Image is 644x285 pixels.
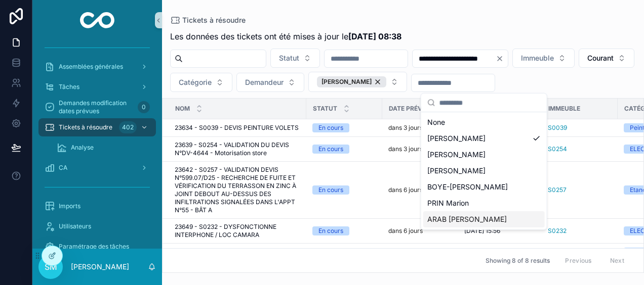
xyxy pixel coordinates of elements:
[317,76,386,87] button: Unselect 88
[182,15,246,25] span: Tickets à résoudre
[388,124,423,132] p: dans 3 jours
[59,63,123,71] span: Assemblées générales
[427,198,469,208] span: PRIN Marion
[245,77,284,87] span: Demandeur
[389,105,430,113] span: Date prévue
[59,99,134,115] span: Demandes modification dates prévues
[388,145,423,153] p: dans 3 jours
[170,30,401,42] span: Les données des tickets ont été mises à jour le
[175,105,190,113] span: Nom
[38,98,156,116] a: Demandes modification dates prévues0
[170,15,246,25] a: Tickets à résoudre
[59,83,79,91] span: Tâches
[318,185,343,195] div: En cours
[321,78,372,86] span: [PERSON_NAME]
[138,101,150,113] div: 0
[548,227,567,235] a: S0232
[548,105,580,113] span: Immeuble
[179,77,212,87] span: Catégorie
[423,114,545,130] div: None
[32,40,162,249] div: scrollable content
[38,217,156,235] a: Utilisateurs
[175,166,300,214] span: 23642 - S0257 - VALIDATION DEVIS N°599.07/D25 - RECHERCHE DE FUITE ET VÉRIFICATION DU TERRASSON E...
[59,222,91,230] span: Utilisateurs
[38,238,156,256] a: Paramétrage des tâches
[38,58,156,76] a: Assemblées générales
[175,223,300,239] span: 23649 - S0232 - DYSFONCTIONNE INTERPHONE / LOC CAMARA
[587,53,614,63] span: Courant
[579,49,634,68] button: Select Button
[170,73,232,92] button: Select Button
[496,55,508,63] button: Clear
[427,150,486,160] span: [PERSON_NAME]
[38,197,156,215] a: Imports
[59,243,129,251] span: Paramétrage des tâches
[427,214,507,224] span: ARAB [PERSON_NAME]
[512,49,575,68] button: Select Button
[548,124,567,132] a: S0039
[464,227,500,235] span: [DATE] 15:56
[59,202,80,210] span: Imports
[486,257,550,265] span: Showing 8 of 8 results
[388,186,423,194] p: dans 6 jours
[318,226,343,235] div: En cours
[175,124,299,132] span: 23634 - S0039 - DEVIS PEINTURE VOLETS
[388,227,423,235] p: dans 6 jours
[421,112,547,229] div: Suggestions
[71,144,94,152] span: Analyse
[279,53,299,63] span: Statut
[427,166,486,176] span: [PERSON_NAME]
[38,78,156,96] a: Tâches
[119,121,137,133] div: 402
[270,49,320,68] button: Select Button
[38,159,156,177] a: CA
[521,53,554,63] span: Immeuble
[348,31,401,41] strong: [DATE] 08:38
[318,145,343,154] div: En cours
[308,72,407,92] button: Select Button
[548,145,567,153] a: S0254
[45,261,57,273] span: SM
[175,141,300,157] span: 23639 - S0254 - VALIDATION DU DEVIS N°DV-4644 - Motorisation store
[51,138,156,157] a: Analyse
[59,164,67,172] span: CA
[427,182,508,192] span: BOYE-[PERSON_NAME]
[427,133,486,144] span: [PERSON_NAME]
[318,123,343,132] div: En cours
[236,73,304,92] button: Select Button
[38,118,156,136] a: Tickets à résoudre402
[313,105,337,113] span: Statut
[80,12,115,28] img: App logo
[548,186,567,194] a: S0257
[71,262,129,272] p: [PERSON_NAME]
[59,123,112,131] span: Tickets à résoudre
